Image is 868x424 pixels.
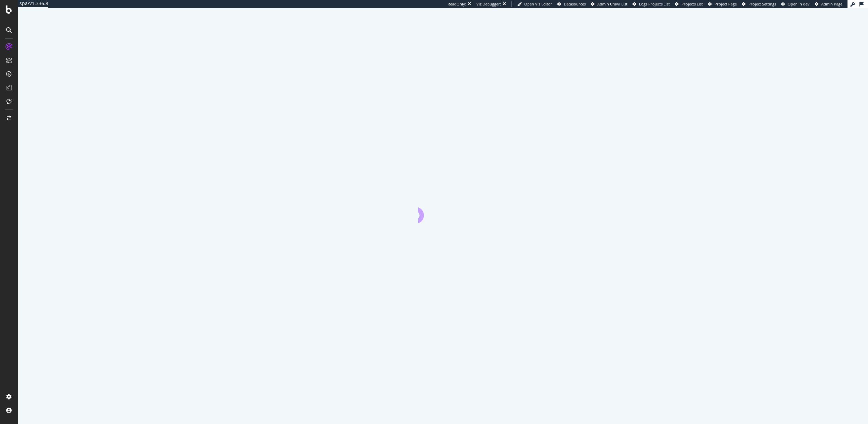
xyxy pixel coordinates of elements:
[524,1,552,6] span: Open Viz Editor
[476,1,501,7] div: Viz Debugger:
[557,1,586,7] a: Datasources
[788,1,810,6] span: Open in dev
[418,199,467,223] div: animation
[781,1,810,7] a: Open in dev
[715,1,737,6] span: Project Page
[675,1,703,7] a: Projects List
[597,1,627,6] span: Admin Crawl List
[708,1,737,7] a: Project Page
[748,1,776,6] span: Project Settings
[639,1,670,6] span: Logs Projects List
[821,1,842,6] span: Admin Page
[564,1,586,6] span: Datasources
[815,1,842,7] a: Admin Page
[448,1,466,7] div: ReadOnly:
[681,1,703,6] span: Projects List
[742,1,776,7] a: Project Settings
[591,1,627,7] a: Admin Crawl List
[633,1,670,7] a: Logs Projects List
[517,1,552,7] a: Open Viz Editor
